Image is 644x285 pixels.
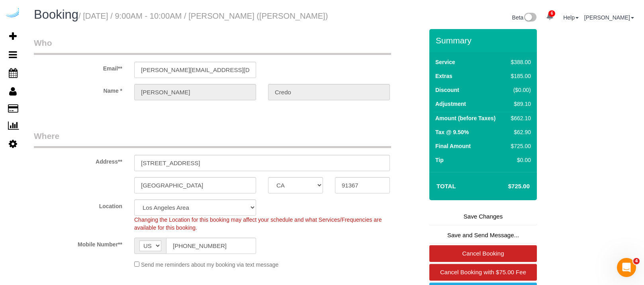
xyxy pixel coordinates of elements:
a: Cancel Booking [429,245,537,262]
a: Beta [512,14,537,21]
h4: $725.00 [484,183,530,190]
label: Tip [435,156,444,164]
input: Mobile Number** [166,238,256,254]
label: Tax @ 9.50% [435,128,469,136]
label: Discount [435,86,459,94]
span: Send me reminders about my booking via text message [141,262,279,268]
span: Cancel Booking with $75.00 Fee [440,269,526,275]
label: Adjustment [435,100,466,108]
strong: Total [437,183,456,189]
div: $89.10 [508,100,531,108]
input: Last Name** [268,84,390,100]
label: Extras [435,72,452,80]
span: 4 [633,258,640,264]
div: $725.00 [508,142,531,150]
label: Amount (before Taxes) [435,114,495,122]
iframe: Intercom live chat [617,258,636,277]
div: $62.90 [508,128,531,136]
h3: Summary [436,36,533,45]
label: Location [28,199,128,210]
small: / [DATE] / 9:00AM - 10:00AM / [PERSON_NAME] ([PERSON_NAME]) [78,12,328,20]
div: ($0.00) [508,86,531,94]
div: $388.00 [508,58,531,66]
a: Help [563,14,579,21]
a: Save and Send Message... [429,227,537,244]
a: Cancel Booking with $75.00 Fee [429,264,537,281]
span: Changing the Location for this booking may affect your schedule and what Services/Frequencies are... [134,217,382,231]
legend: Where [34,130,391,148]
legend: Who [34,37,391,55]
img: New interface [523,13,536,23]
div: $185.00 [508,72,531,80]
img: Automaid Logo [5,8,21,19]
a: Save Changes [429,208,537,225]
a: 6 [542,8,558,25]
label: Final Amount [435,142,471,150]
input: Zip Code** [335,177,390,193]
div: $662.10 [508,114,531,122]
a: [PERSON_NAME] [584,14,634,21]
label: Service [435,58,455,66]
input: First Name** [134,84,256,100]
label: Mobile Number** [28,238,128,248]
span: Booking [34,8,78,21]
div: $0.00 [508,156,531,164]
span: 6 [548,10,555,17]
label: Name * [28,84,128,95]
